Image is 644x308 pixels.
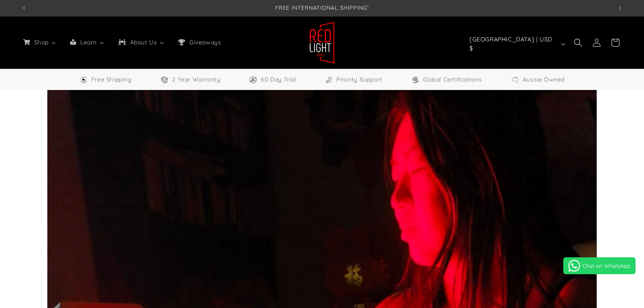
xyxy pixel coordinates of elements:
[63,33,111,51] a: Learn
[306,18,338,67] a: Red Light Hero
[511,76,519,84] img: Aussie Owned Icon
[33,38,49,46] span: Shop
[325,74,382,85] a: Priority Support
[160,76,169,84] img: Warranty Icon
[188,38,222,46] span: Giveaways
[523,74,565,85] span: Aussie Owned
[16,33,63,51] a: Shop
[275,4,369,11] span: FREE INTERNATIONAL SHIPPING¹
[128,38,158,46] span: About Us
[464,36,569,52] button: [GEOGRAPHIC_DATA] | USD $
[249,76,257,84] img: Trial Icon
[325,76,333,84] img: Support Icon
[111,33,171,51] a: About Us
[411,74,483,85] a: Global Certifications
[423,74,483,85] span: Global Certifications
[172,74,220,85] span: 2 Year Warranty
[411,76,420,84] img: Certifications Icon
[79,76,88,84] img: Free Shipping Icon
[249,74,296,85] a: 60 Day Trial
[309,22,335,64] img: Red Light Hero
[336,74,382,85] span: Priority Support
[583,262,630,269] span: Chat on WhatsApp
[511,74,565,85] a: Aussie Owned
[563,257,636,274] a: Chat on WhatsApp
[569,33,587,52] summary: Search
[79,74,132,85] a: Free Worldwide Shipping
[171,33,227,51] a: Giveaways
[261,74,296,85] span: 60 Day Trial
[91,74,132,85] span: Free Shipping
[469,35,557,53] span: [GEOGRAPHIC_DATA] | USD $
[79,38,98,46] span: Learn
[160,74,220,85] a: 2 Year Warranty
